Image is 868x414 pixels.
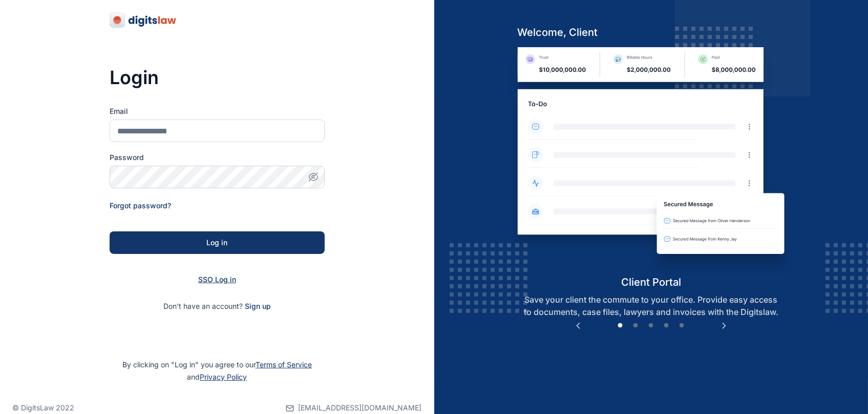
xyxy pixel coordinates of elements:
button: Next [719,321,729,331]
h5: welcome, client [509,25,793,40]
button: Log in [110,231,325,254]
a: SSO Log in [198,275,236,284]
a: Sign up [245,302,271,310]
button: 1 [615,321,625,331]
button: 5 [676,321,687,331]
button: 2 [630,321,641,331]
h5: client portal [509,275,793,289]
p: © DigitsLaw 2022 [12,403,74,413]
label: Email [110,106,325,116]
span: Sign up [245,301,271,311]
a: Privacy Policy [200,372,247,381]
img: digitslaw-logo [110,12,177,28]
button: Previous [573,321,583,331]
button: 3 [646,321,656,331]
div: Log in [126,238,308,248]
a: Terms of Service [256,360,312,369]
img: client-portal [509,47,793,274]
a: Forgot password? [110,201,171,210]
button: 4 [661,321,671,331]
span: and [187,372,247,381]
span: [EMAIL_ADDRESS][DOMAIN_NAME] [299,403,422,413]
p: Save your client the commute to your office. Provide easy access to documents, case files, lawyer... [509,293,793,318]
p: By clicking on "Log in" you agree to our [12,359,422,383]
h3: Login [110,67,325,88]
label: Password [110,152,325,163]
p: Don't have an account? [110,301,325,311]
